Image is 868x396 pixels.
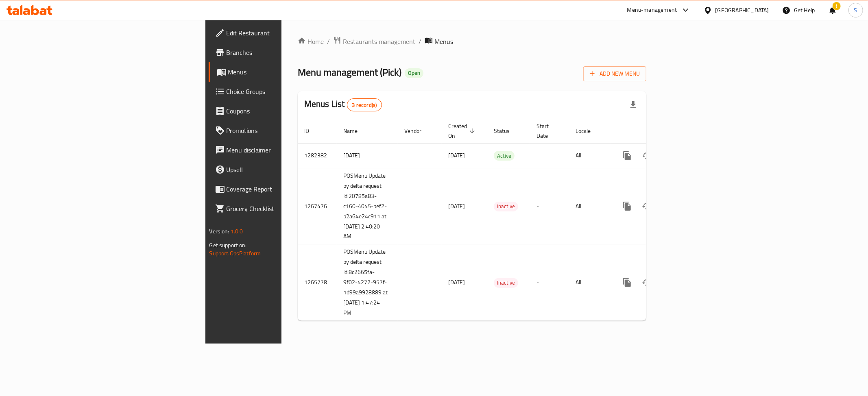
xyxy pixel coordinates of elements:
[337,168,398,244] td: POSMenu Update by delta request Id:20785a83-c160-4045-bef2-b2a64e24c911 at [DATE] 2:40:20 AM
[569,244,611,321] td: All
[624,95,643,115] div: Export file
[583,66,646,81] button: Add New Menu
[537,121,559,141] span: Start Date
[227,204,344,213] span: Grocery Checklist
[637,146,656,165] button: Change Status
[494,126,520,136] span: Status
[209,82,350,101] a: Choice Groups
[304,126,320,136] span: ID
[347,101,382,109] span: 3 record(s)
[227,126,344,135] span: Promotions
[209,101,350,121] a: Coupons
[209,226,229,237] span: Version:
[419,37,421,46] li: /
[448,201,465,211] span: [DATE]
[617,196,637,216] button: more
[530,244,569,321] td: -
[298,36,646,47] nav: breadcrumb
[854,6,857,15] span: S
[227,48,344,57] span: Branches
[569,168,611,244] td: All
[231,226,243,237] span: 1.0.0
[227,184,344,194] span: Coverage Report
[209,160,350,179] a: Upsell
[494,151,515,161] span: Active
[494,278,518,287] span: Inactive
[209,140,350,160] a: Menu disclaimer
[209,23,350,43] a: Edit Restaurant
[637,273,656,292] button: Change Status
[209,121,350,140] a: Promotions
[209,62,350,82] a: Menus
[617,146,637,165] button: more
[337,244,398,321] td: POSMenu Update by delta request Id:8c2665fa-9f02-4272-957f-1d99a9928889 at [DATE] 1:47:24 PM
[209,43,350,62] a: Branches
[569,143,611,168] td: All
[404,126,432,136] span: Vendor
[227,106,344,116] span: Coupons
[333,36,415,47] a: Restaurants management
[298,119,702,321] table: enhanced table
[347,98,382,111] div: Total records count
[304,98,382,111] h2: Menus List
[227,87,344,96] span: Choice Groups
[617,273,637,292] button: more
[434,37,453,46] span: Menus
[715,6,769,15] div: [GEOGRAPHIC_DATA]
[530,143,569,168] td: -
[494,202,518,211] span: Inactive
[228,67,344,77] span: Menus
[337,143,398,168] td: [DATE]
[448,121,478,141] span: Created On
[405,70,423,76] span: Open
[343,126,368,136] span: Name
[209,199,350,218] a: Grocery Checklist
[448,150,465,161] span: [DATE]
[590,69,640,79] span: Add New Menu
[209,179,350,199] a: Coverage Report
[576,126,601,136] span: Locale
[227,165,344,174] span: Upsell
[227,145,344,155] span: Menu disclaimer
[611,119,702,144] th: Actions
[209,248,261,259] a: Support.OpsPlatform
[209,240,247,250] span: Get support on:
[627,5,677,15] div: Menu-management
[227,28,344,38] span: Edit Restaurant
[637,196,656,216] button: Change Status
[448,277,465,287] span: [DATE]
[343,37,415,46] span: Restaurants management
[530,168,569,244] td: -
[405,68,423,78] div: Open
